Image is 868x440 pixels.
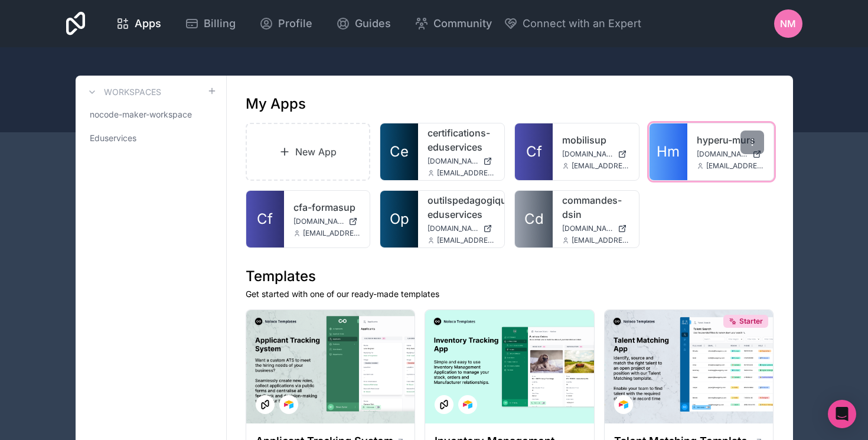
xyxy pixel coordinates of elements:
[572,236,629,245] span: [EMAIL_ADDRESS][DOMAIN_NAME]
[706,161,764,171] span: [EMAIL_ADDRESS][DOMAIN_NAME]
[293,200,361,214] a: cfa-formasup
[650,123,687,180] a: Hm
[175,11,245,37] a: Billing
[697,133,764,147] a: hyperu-murs
[327,11,400,37] a: Guides
[246,267,774,286] h1: Templates
[780,17,796,31] span: NM
[437,236,495,245] span: [EMAIL_ADDRESS][DOMAIN_NAME]
[85,104,217,125] a: nocode-maker-workspace
[390,210,409,229] span: Op
[380,123,418,180] a: Ce
[405,11,501,37] a: Community
[278,15,312,32] span: Profile
[85,128,217,149] a: Eduservices
[433,15,492,32] span: Community
[428,224,495,233] a: [DOMAIN_NAME]
[562,133,629,147] a: mobilisup
[562,224,629,233] a: [DOMAIN_NAME]
[657,142,680,161] span: Hm
[515,191,553,247] a: Cd
[562,224,613,233] span: [DOMAIN_NAME]
[428,157,478,166] span: [DOMAIN_NAME]
[523,15,641,32] span: Connect with an Expert
[204,15,236,32] span: Billing
[293,217,344,226] span: [DOMAIN_NAME]
[284,400,293,409] img: Airtable Logo
[246,94,306,113] h1: My Apps
[739,317,763,326] span: Starter
[572,161,629,171] span: [EMAIL_ADDRESS][DOMAIN_NAME]
[562,193,629,221] a: commandes-dsin
[106,11,171,37] a: Apps
[104,86,161,98] h3: Workspaces
[246,123,371,181] a: New App
[504,15,641,32] button: Connect with an Expert
[257,210,273,229] span: Cf
[390,142,409,161] span: Ce
[85,85,161,99] a: Workspaces
[355,15,391,32] span: Guides
[428,157,495,166] a: [DOMAIN_NAME]
[250,11,322,37] a: Profile
[428,126,495,154] a: certifications-eduservices
[293,217,361,226] a: [DOMAIN_NAME]
[437,168,495,178] span: [EMAIL_ADDRESS][DOMAIN_NAME]
[828,400,856,428] div: Open Intercom Messenger
[697,149,764,159] a: [DOMAIN_NAME]
[697,149,748,159] span: [DOMAIN_NAME]
[562,149,629,159] a: [DOMAIN_NAME]
[562,149,613,159] span: [DOMAIN_NAME]
[463,400,472,409] img: Airtable Logo
[524,210,544,229] span: Cd
[246,288,774,300] p: Get started with one of our ready-made templates
[90,109,192,120] span: nocode-maker-workspace
[135,15,161,32] span: Apps
[380,191,418,247] a: Op
[428,224,478,233] span: [DOMAIN_NAME]
[619,400,628,409] img: Airtable Logo
[303,229,361,238] span: [EMAIL_ADDRESS][DOMAIN_NAME]
[526,142,542,161] span: Cf
[428,193,495,221] a: outilspedagogiques-eduservices
[246,191,284,247] a: Cf
[515,123,553,180] a: Cf
[90,132,136,144] span: Eduservices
